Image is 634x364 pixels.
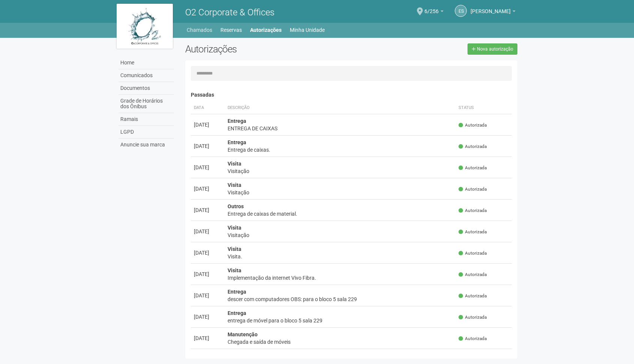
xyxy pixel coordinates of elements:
[194,121,222,128] div: [DATE]
[228,331,258,337] strong: Manutenção
[228,353,250,359] strong: Mudança
[456,102,512,114] th: Status
[228,289,246,295] strong: Entrega
[191,92,512,98] h4: Passadas
[459,186,487,192] span: Autorizada
[118,139,174,151] a: Anuncie sua marca
[459,122,487,128] span: Autorizada
[194,292,222,299] div: [DATE]
[228,161,241,167] strong: Visita
[424,9,444,15] a: 6/256
[459,229,487,235] span: Autorizada
[194,142,222,150] div: [DATE]
[228,295,453,303] div: descer com computadores OBS: para o bloco 5 sala 229
[459,314,487,321] span: Autorizada
[118,57,174,69] a: Home
[228,231,453,239] div: Visitação
[228,203,244,209] strong: Outros
[459,143,487,150] span: Autorizada
[459,272,487,278] span: Autorizada
[194,334,222,342] div: [DATE]
[468,43,517,55] a: Nova autorização
[118,69,174,82] a: Comunicados
[459,207,487,214] span: Autorizada
[228,253,453,260] div: Visita.
[185,7,274,18] span: O2 Corporate & Offices
[194,270,222,278] div: [DATE]
[424,1,439,14] span: 6/256
[228,189,453,196] div: Visitação
[228,246,241,252] strong: Visita
[194,313,222,321] div: [DATE]
[250,25,282,35] a: Autorizações
[228,146,453,154] div: Entrega de caixas.
[471,1,511,14] span: Eliza Seoud Gonçalves
[459,293,487,299] span: Autorizada
[228,118,246,124] strong: Entrega
[455,5,467,17] a: ES
[185,43,346,55] h2: Autorizações
[118,126,174,139] a: LGPD
[228,225,241,231] strong: Visita
[194,164,222,171] div: [DATE]
[228,167,453,175] div: Visitação
[228,317,453,324] div: entrega de móvel para o bloco 5 sala 229
[191,102,225,114] th: Data
[290,25,325,35] a: Minha Unidade
[194,228,222,235] div: [DATE]
[187,25,212,35] a: Chamados
[228,182,241,188] strong: Visita
[459,165,487,171] span: Autorizada
[459,336,487,342] span: Autorizada
[225,102,456,114] th: Descrição
[194,206,222,214] div: [DATE]
[477,46,513,52] span: Nova autorização
[194,185,222,192] div: [DATE]
[117,4,173,49] img: logo.jpg
[228,125,453,132] div: ENTREGA DE CAIXAS
[471,9,516,15] a: [PERSON_NAME]
[228,274,453,282] div: Implementação da internet Vivo Fibra.
[228,310,246,316] strong: Entrega
[118,95,174,113] a: Grade de Horários dos Ônibus
[118,113,174,126] a: Ramais
[228,267,241,273] strong: Visita
[228,139,246,145] strong: Entrega
[194,249,222,257] div: [DATE]
[118,82,174,95] a: Documentos
[459,250,487,257] span: Autorizada
[228,338,453,346] div: Chegada e saída de móveis
[220,25,242,35] a: Reservas
[228,210,453,218] div: Entrega de caixas de material.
